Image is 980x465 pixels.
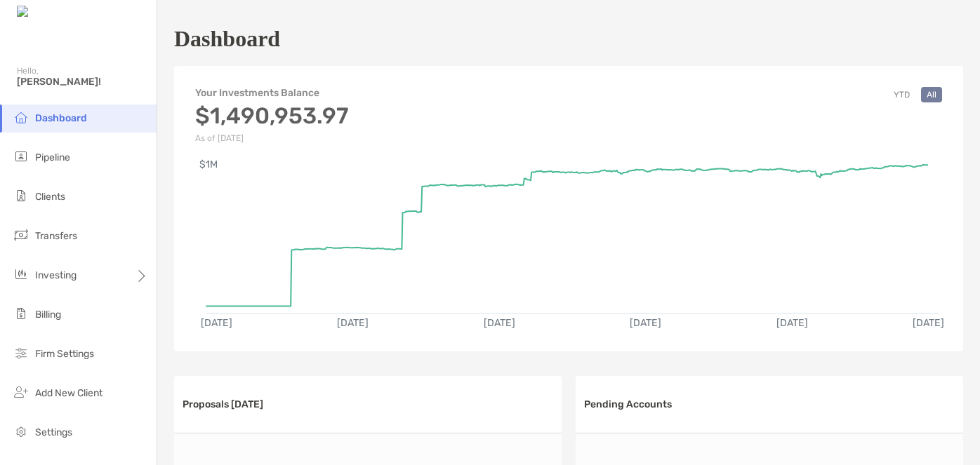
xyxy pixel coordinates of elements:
span: Transfers [35,230,77,242]
text: [DATE] [337,317,369,329]
img: firm-settings icon [13,344,29,361]
span: Settings [35,426,72,438]
img: transfers icon [13,227,29,243]
span: Dashboard [35,112,87,124]
h4: Your Investments Balance [195,87,348,99]
button: YTD [888,87,915,102]
text: [DATE] [776,317,808,329]
h3: Proposals [DATE] [183,398,263,410]
span: [PERSON_NAME]! [17,76,148,88]
p: As of [DATE] [195,133,348,143]
img: dashboard icon [13,109,29,126]
img: investing icon [13,266,29,283]
span: Clients [35,191,65,203]
span: Firm Settings [35,348,94,360]
span: Investing [35,269,77,281]
span: Billing [35,309,61,321]
img: Zoe Logo [17,6,77,19]
img: billing icon [13,305,29,322]
h3: $1,490,953.97 [195,102,348,129]
text: [DATE] [913,317,944,329]
span: Pipeline [35,151,70,163]
span: Add New Client [35,387,102,399]
img: pipeline icon [13,148,29,165]
img: settings icon [13,423,29,440]
img: clients icon [13,187,29,204]
h3: Pending Accounts [584,398,672,410]
h1: Dashboard [174,26,280,52]
text: [DATE] [630,317,661,329]
text: $1M [199,159,218,170]
text: [DATE] [201,317,232,329]
img: add_new_client icon [13,384,29,400]
button: All [921,87,942,102]
text: [DATE] [484,317,515,329]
